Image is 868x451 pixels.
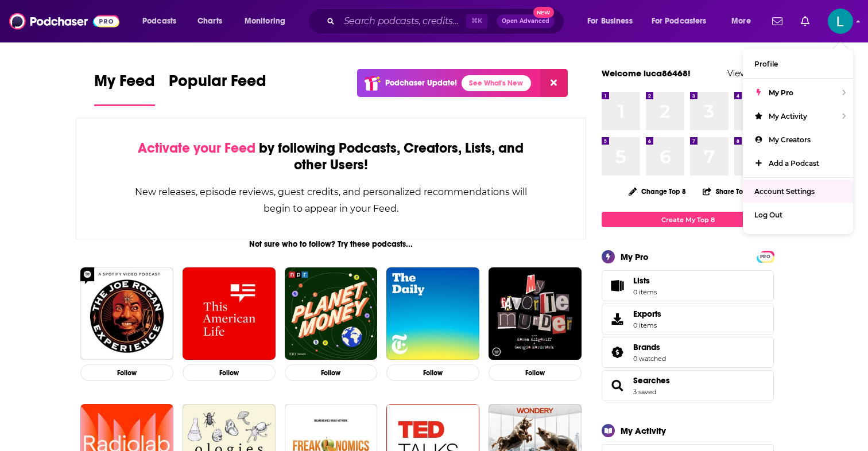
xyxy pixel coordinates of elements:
[533,7,554,18] span: New
[497,14,555,28] button: Open AdvancedNew
[9,10,119,32] img: Podchaser - Follow, Share and Rate Podcasts
[94,71,155,106] a: My Feed
[80,267,173,360] img: The Joe Rogan Experience
[489,364,582,381] button: Follow
[727,68,774,79] a: View Profile
[769,159,819,168] span: Add a Podcast
[769,135,811,144] span: My Creators
[606,278,629,294] span: Lists
[754,211,782,219] span: Log Out
[758,252,772,261] span: PRO
[828,9,853,34] img: User Profile
[731,13,751,29] span: More
[80,364,173,381] button: Follow
[754,187,815,196] span: Account Settings
[602,212,774,227] a: Create My Top 8
[644,12,723,30] button: open menu
[138,139,255,157] span: Activate your Feed
[652,13,707,29] span: For Podcasters
[769,112,807,120] span: My Activity
[285,364,378,381] button: Follow
[169,71,266,106] a: Popular Feed
[134,12,191,30] button: open menu
[183,364,276,381] button: Follow
[579,12,647,30] button: open menu
[606,344,629,360] a: Brands
[743,49,853,234] ul: Show profile menu
[587,13,633,29] span: For Business
[606,311,629,327] span: Exports
[828,9,853,34] span: Logged in as luca86468
[633,342,666,352] a: Brands
[142,13,176,29] span: Podcasts
[633,275,657,286] span: Lists
[76,239,586,249] div: Not sure who to follow? Try these podcasts...
[190,12,229,30] a: Charts
[169,71,266,98] span: Popular Feed
[386,364,479,381] button: Follow
[386,267,479,360] img: The Daily
[633,288,657,296] span: 0 items
[743,180,853,203] a: Account Settings
[743,52,853,76] a: Profile
[602,370,774,401] span: Searches
[319,8,575,34] div: Search podcasts, credits, & more...
[602,337,774,368] span: Brands
[769,88,793,97] span: My Pro
[633,342,660,352] span: Brands
[339,12,466,30] input: Search podcasts, credits, & more...
[633,355,666,363] a: 0 watched
[602,304,774,335] a: Exports
[758,252,772,261] a: PRO
[743,128,853,151] a: My Creators
[621,425,666,436] div: My Activity
[633,309,661,319] span: Exports
[723,12,765,30] button: open menu
[702,180,754,203] button: Share Top 8
[466,14,487,29] span: ⌘ K
[622,184,693,199] button: Change Top 8
[489,267,582,360] img: My Favorite Murder with Karen Kilgariff and Georgia Hardstark
[94,71,155,98] span: My Feed
[183,267,276,360] img: This American Life
[768,11,787,31] a: Show notifications dropdown
[743,151,853,175] a: Add a Podcast
[502,18,549,24] span: Open Advanced
[285,267,378,360] img: Planet Money
[237,12,300,30] button: open menu
[197,13,222,29] span: Charts
[134,140,528,173] div: by following Podcasts, Creators, Lists, and other Users!
[621,251,649,262] div: My Pro
[602,270,774,301] a: Lists
[796,11,814,31] a: Show notifications dropdown
[633,321,661,329] span: 0 items
[602,68,691,79] a: Welcome luca86468!
[462,75,531,91] a: See What's New
[245,13,285,29] span: Monitoring
[633,388,656,396] a: 3 saved
[385,78,457,88] p: Podchaser Update!
[134,184,528,217] div: New releases, episode reviews, guest credits, and personalized recommendations will begin to appe...
[633,375,670,386] a: Searches
[828,9,853,34] button: Show profile menu
[754,60,778,68] span: Profile
[633,275,650,286] span: Lists
[606,378,629,394] a: Searches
